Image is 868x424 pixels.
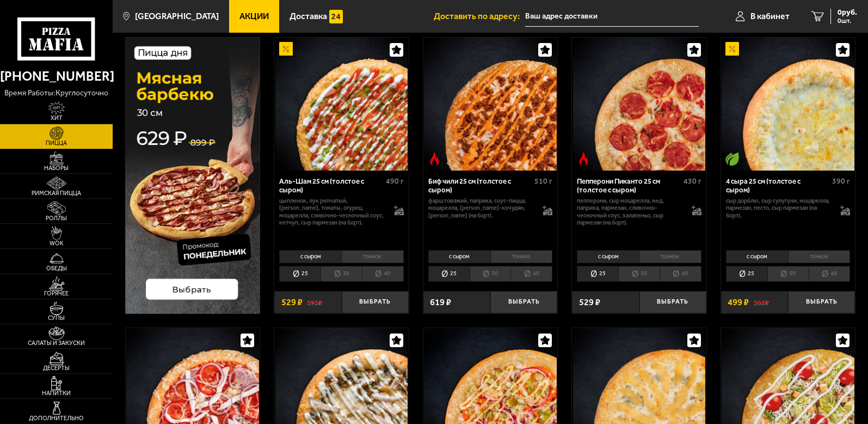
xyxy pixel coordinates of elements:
[525,7,699,27] input: Ваш адрес доставки
[470,266,511,281] li: 30
[722,38,854,170] img: 4 сыра 25 см (толстое с сыром)
[579,298,600,307] span: 529 ₽
[577,266,618,281] li: 25
[728,298,749,307] span: 499 ₽
[525,7,699,27] span: Фаянсовая улица, 22к4Д
[809,266,851,281] li: 40
[279,42,293,56] img: Акционный
[577,177,680,195] div: Пепперони Пиканто 25 см (толстое с сыром)
[573,38,705,170] img: Пепперони Пиканто 25 см (толстое с сыром)
[639,250,701,263] li: тонкое
[290,12,327,21] span: Доставка
[726,177,829,195] div: 4 сыра 25 см (толстое с сыром)
[428,177,532,195] div: Биф чили 25 см (толстое с сыром)
[490,250,553,263] li: тонкое
[281,298,303,307] span: 529 ₽
[639,291,706,313] button: Выбрать
[577,152,590,166] img: Острое блюдо
[767,266,809,281] li: 30
[307,298,322,307] s: 595 ₽
[788,291,855,313] button: Выбрать
[279,250,341,263] li: с сыром
[321,266,362,281] li: 30
[750,12,790,21] span: В кабинет
[135,12,219,21] span: [GEOGRAPHIC_DATA]
[428,152,441,166] img: Острое блюдо
[434,12,525,21] span: Доставить по адресу:
[279,266,321,281] li: 25
[239,12,269,21] span: Акции
[342,291,409,313] button: Выбрать
[838,9,857,16] span: 0 руб.
[725,152,739,166] img: Вегетарианское блюдо
[684,177,701,186] span: 430 г
[534,177,552,186] span: 510 г
[838,17,857,24] span: 0 шт.
[279,177,383,195] div: Аль-Шам 25 см (толстое с сыром)
[279,197,385,226] p: цыпленок, лук репчатый, [PERSON_NAME], томаты, огурец, моцарелла, сливочно-чесночный соус, кетчуп...
[572,38,706,170] a: Острое блюдоПепперони Пиканто 25 см (толстое с сыром)
[428,197,534,219] p: фарш говяжий, паприка, соус-пицца, моцарелла, [PERSON_NAME]-кочудян, [PERSON_NAME] (на борт).
[754,298,769,307] s: 562 ₽
[329,10,343,23] img: 15daf4d41897b9f0e9f617042186c801.svg
[362,266,404,281] li: 40
[577,250,639,263] li: с сыром
[341,250,404,263] li: тонкое
[424,38,556,170] img: Биф чили 25 см (толстое с сыром)
[275,38,408,170] img: Аль-Шам 25 см (толстое с сыром)
[386,177,404,186] span: 490 г
[832,177,850,186] span: 390 г
[721,38,855,170] a: АкционныйВегетарианское блюдо4 сыра 25 см (толстое с сыром)
[660,266,701,281] li: 40
[510,266,552,281] li: 40
[274,38,409,170] a: АкционныйАль-Шам 25 см (толстое с сыром)
[788,250,851,263] li: тонкое
[726,197,832,219] p: сыр дорблю, сыр сулугуни, моцарелла, пармезан, песто, сыр пармезан (на борт).
[726,266,767,281] li: 25
[430,298,451,307] span: 619 ₽
[428,250,490,263] li: с сыром
[428,266,470,281] li: 25
[726,250,788,263] li: с сыром
[490,291,557,313] button: Выбрать
[618,266,660,281] li: 30
[725,42,739,56] img: Акционный
[423,38,558,170] a: Острое блюдоБиф чили 25 см (толстое с сыром)
[577,197,682,226] p: пепперони, сыр Моцарелла, мед, паприка, пармезан, сливочно-чесночный соус, халапеньо, сыр пармеза...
